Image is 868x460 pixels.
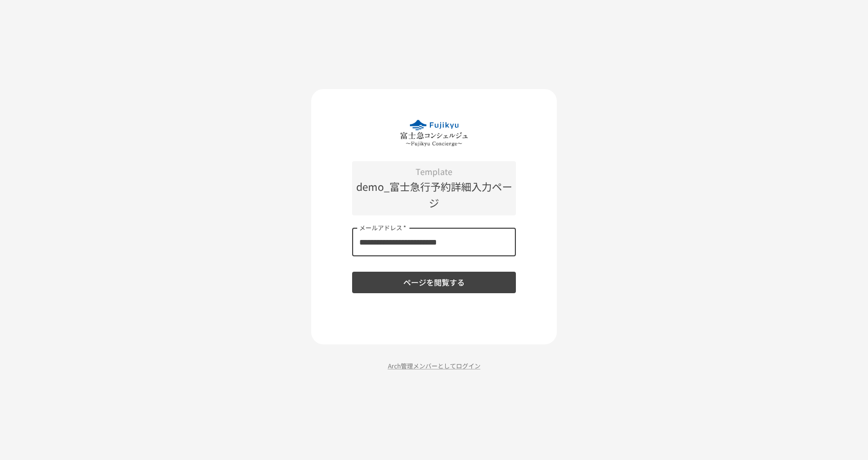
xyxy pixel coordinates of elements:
[352,272,516,293] button: ページを閲覧する
[352,179,516,211] p: demo_富士急行予約詳細入力ページ
[359,223,406,232] label: メールアドレス
[311,361,557,370] p: Arch管理メンバーとしてログイン
[400,120,468,146] img: eQeGXtYPV2fEKIA3pizDiVdzO5gJTl2ahLbsPaD2E4R
[352,165,516,179] p: Template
